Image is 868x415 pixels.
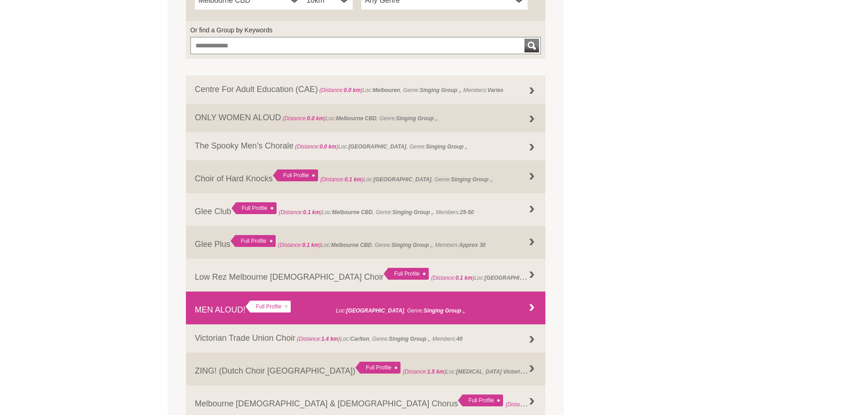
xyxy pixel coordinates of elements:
span: Loc: , Genre: , Members: [279,209,474,215]
a: Choir of Hard Knocks Full Profile (Distance:0.1 km)Loc:[GEOGRAPHIC_DATA], Genre:Singing Group ,, [186,160,546,193]
span: (Distance: ) [320,176,364,183]
strong: Melbourne CBD [336,115,376,122]
span: Loc: , Genre: , Members: [318,87,503,93]
span: (Distance: ) [278,242,321,248]
strong: [GEOGRAPHIC_DATA] [349,143,406,150]
strong: Approx 30 [459,242,486,248]
strong: [MEDICAL_DATA] Victoria, [STREET_ADDRESS][PERSON_NAME] [456,366,626,375]
strong: Varies [488,87,503,93]
div: Full Profile [273,169,318,181]
a: The Spooky Men’s Chorale (Distance:0.0 km)Loc:[GEOGRAPHIC_DATA], Genre:Singing Group ,, [186,132,546,160]
strong: 0.1 km [456,275,473,281]
strong: 0.1 km [317,307,334,314]
a: Low Rez Melbourne [DEMOGRAPHIC_DATA] Choir Full Profile (Distance:0.1 km)Loc:[GEOGRAPHIC_DATA], G... [186,259,546,292]
span: Loc: , Genre: , Members: [295,336,462,342]
strong: 0.1 km [303,209,320,215]
span: (Distance: ) [319,87,363,93]
strong: 1.4 km [321,336,338,342]
a: Glee Club Full Profile (Distance:0.1 km)Loc:Melbourne CBD, Genre:Singing Group ,, Members:25-50 [186,193,546,226]
span: (Distance: ) [279,209,322,215]
strong: 0.1 km [302,242,319,248]
span: Loc: , Genre: , Members: [278,242,486,248]
label: Or find a Group by Keywords [190,26,541,35]
span: (Distance: ) [293,307,336,314]
span: (Distance: ) [297,336,340,342]
a: ZING! (Dutch Choir [GEOGRAPHIC_DATA]) Full Profile (Distance:1.5 km)Loc:[MEDICAL_DATA] Victoria, ... [186,353,546,385]
strong: Melbourne CBD [332,209,373,215]
strong: 0.1 km [344,176,361,183]
span: (Distance: ) [295,143,339,150]
span: (Distance: ) [282,115,326,122]
strong: Melbourne CBD [331,242,372,248]
span: Loc: , Genre: , [506,399,651,408]
strong: Melbouren [373,87,400,93]
strong: Singing Group , [392,209,433,215]
span: Loc: , Genre: , [320,176,493,183]
strong: Singing Group , [451,176,492,183]
strong: Singing Group , [424,307,464,314]
a: MEN ALOUD! Full Profile (Distance:0.1 km)Loc:[GEOGRAPHIC_DATA], Genre:Singing Group ,, [186,292,546,324]
strong: 1.5 km [427,369,444,375]
div: Full Profile [355,362,401,374]
strong: Carlton [350,336,370,342]
strong: [GEOGRAPHIC_DATA] [346,307,404,314]
strong: 25-50 [460,209,474,215]
span: Loc: , Genre: , Members: [431,272,636,282]
div: Full Profile [384,268,429,280]
strong: Singing Group , [396,115,437,122]
strong: [GEOGRAPHIC_DATA] [484,272,542,282]
a: ONLY WOMEN ALOUD (Distance:0.0 km)Loc:Melbourne CBD, Genre:Singing Group ,, [186,104,546,132]
span: (Distance: ) [506,399,549,408]
strong: 0.0 km [307,115,324,122]
span: Loc: , Genre: , [403,366,688,375]
strong: 40 [457,336,462,342]
div: Full Profile [458,395,503,406]
strong: [GEOGRAPHIC_DATA] [374,176,431,183]
span: Loc: , Genre: , [293,143,468,150]
strong: 0.0 km [344,87,360,93]
div: Full Profile [246,301,291,313]
span: Loc: , Genre: , [281,115,438,122]
strong: Singing Group , [426,143,467,150]
strong: Singing Group , [389,336,429,342]
a: Centre For Adult Education (CAE) (Distance:0.0 km)Loc:Melbouren, Genre:Singing Group ,, Members:V... [186,76,546,104]
span: (Distance: ) [431,275,474,281]
div: Full Profile [231,202,277,214]
strong: Singing Group , [391,242,432,248]
span: Loc: , Genre: , [293,307,466,314]
a: Glee Plus Full Profile (Distance:0.1 km)Loc:Melbourne CBD, Genre:Singing Group ,, Members:Approx 30 [186,226,546,259]
a: Victorian Trade Union Choir (Distance:1.4 km)Loc:Carlton, Genre:Singing Group ,, Members:40 [186,324,546,353]
span: (Distance: ) [403,369,446,375]
strong: Singing Group , [420,87,460,93]
strong: 0.0 km [319,143,336,150]
div: Full Profile [231,235,276,247]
